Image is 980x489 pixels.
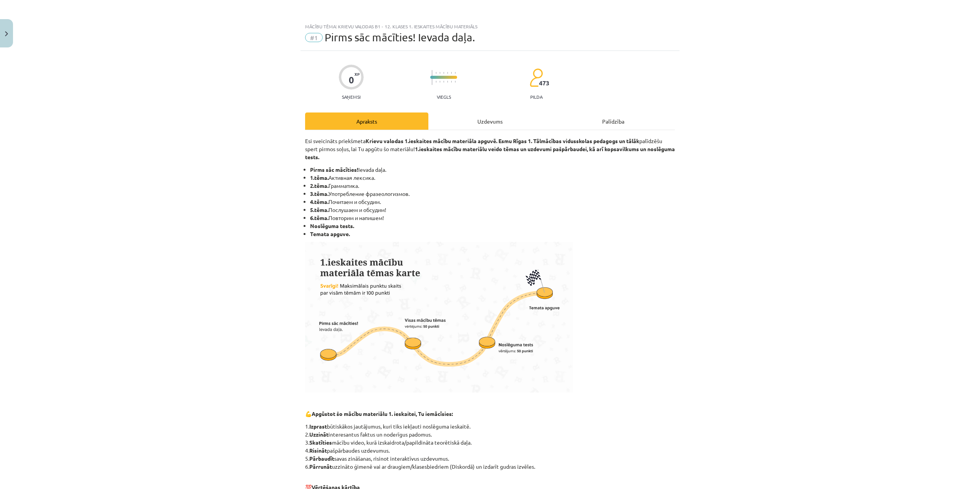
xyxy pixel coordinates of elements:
[455,72,456,74] img: icon-short-line-57e1e144782c952c97e751825c79c345078a6d821885a25fce030b3d8c18986b.svg
[455,81,456,83] img: icon-short-line-57e1e144782c952c97e751825c79c345078a6d821885a25fce030b3d8c18986b.svg
[305,33,323,42] span: #1
[436,72,436,74] img: icon-short-line-57e1e144782c952c97e751825c79c345078a6d821885a25fce030b3d8c18986b.svg
[310,206,328,213] b: 5.tēma.
[310,190,675,198] li: Употребление фразеологизмов.
[310,214,675,222] li: Повторим и напишем!
[437,94,451,99] p: Viegls
[312,410,453,417] b: Apgūstot šo mācību materiālu 1. ieskaitei, Tu iemācīsies:
[447,72,448,74] img: icon-short-line-57e1e144782c952c97e751825c79c345078a6d821885a25fce030b3d8c18986b.svg
[310,214,328,221] b: 6.tēma.
[310,190,328,197] b: 3.tēma.
[309,455,334,462] b: Pārbaudīt
[451,72,452,74] img: icon-short-line-57e1e144782c952c97e751825c79c345078a6d821885a25fce030b3d8c18986b.svg
[309,447,327,454] b: Risināt
[310,222,354,229] b: Noslēguma tests.
[305,410,675,418] p: 💪
[428,112,552,130] div: Uzdevums
[310,182,675,190] li: Грамматика.
[309,431,328,438] b: Uzzināt
[432,70,433,85] img: icon-long-line-d9ea69661e0d244f92f715978eff75569469978d946b2353a9bb055b3ed8787d.svg
[443,81,444,83] img: icon-short-line-57e1e144782c952c97e751825c79c345078a6d821885a25fce030b3d8c18986b.svg
[354,72,359,76] span: XP
[339,94,364,99] p: Saņemsi
[305,145,675,160] strong: 1.ieskaites mācību materiālu veido tēmas un uzdevumi pašpārbaudei, kā arī kopsavilkums un noslēgu...
[305,112,428,130] div: Apraksts
[305,422,675,471] p: 1. būtiskākos jautājumus, kuri tiks iekļauti noslēguma ieskaitē. 2. interesantus faktus un noderī...
[325,31,475,44] span: Pirms sāc mācīties! Ievada daļa.
[529,68,543,87] img: students-c634bb4e5e11cddfef0936a35e636f08e4e9abd3cc4e673bd6f9a4125e45ecb1.svg
[309,423,327,430] b: Izprast
[310,206,675,214] li: Послушаем и обсудим!
[305,137,675,161] p: Esi sveicināts priekšmeta palīdzēšu spert pirmos soļus, lai Tu apgūtu šo materiālu!
[310,198,675,206] li: Почитаем и обсудим.
[439,81,440,83] img: icon-short-line-57e1e144782c952c97e751825c79c345078a6d821885a25fce030b3d8c18986b.svg
[539,80,549,86] span: 473
[439,72,440,74] img: icon-short-line-57e1e144782c952c97e751825c79c345078a6d821885a25fce030b3d8c18986b.svg
[451,81,452,83] img: icon-short-line-57e1e144782c952c97e751825c79c345078a6d821885a25fce030b3d8c18986b.svg
[310,174,328,181] b: 1.tēma.
[309,463,332,470] b: Pārrunāt
[310,230,350,237] b: Temata apguve.
[305,24,675,29] div: Mācību tēma: Krievu valodas b1 - 12. klases 1. ieskaites mācību materiāls
[310,166,358,173] b: Pirms sāc mācīties!
[552,112,675,130] div: Palīdzība
[310,174,675,182] li: Активная лексика.
[310,198,328,205] b: 4.tēma.
[349,75,354,85] div: 0
[447,81,448,83] img: icon-short-line-57e1e144782c952c97e751825c79c345078a6d821885a25fce030b3d8c18986b.svg
[309,439,332,446] b: Skatīties
[5,31,8,36] img: icon-close-lesson-0947bae3869378f0d4975bcd49f059093ad1ed9edebbc8119c70593378902aed.svg
[366,137,639,144] strong: Krievu valodas 1.ieskaites mācību materiāla apguvē. Esmu Rīgas 1. Tālmācības vidusskolas pedagogs...
[310,182,328,189] b: 2.tēma.
[310,166,675,174] li: Ievada daļa.
[530,94,542,99] p: pilda
[436,81,436,83] img: icon-short-line-57e1e144782c952c97e751825c79c345078a6d821885a25fce030b3d8c18986b.svg
[443,72,444,74] img: icon-short-line-57e1e144782c952c97e751825c79c345078a6d821885a25fce030b3d8c18986b.svg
